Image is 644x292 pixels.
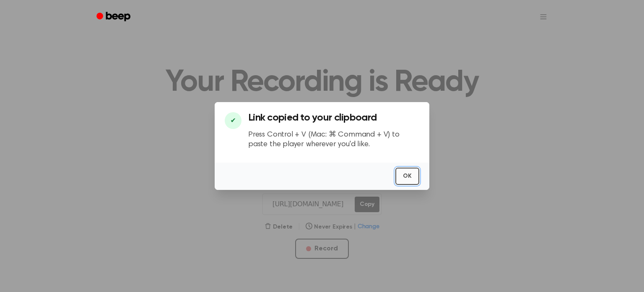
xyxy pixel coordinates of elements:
[248,130,419,149] p: Press Control + V (Mac: ⌘ Command + V) to paste the player wherever you'd like.
[395,168,419,185] button: OK
[225,112,241,129] div: ✔
[533,7,553,27] button: Open menu
[248,112,419,124] h3: Link copied to your clipboard
[91,9,138,25] a: Beep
